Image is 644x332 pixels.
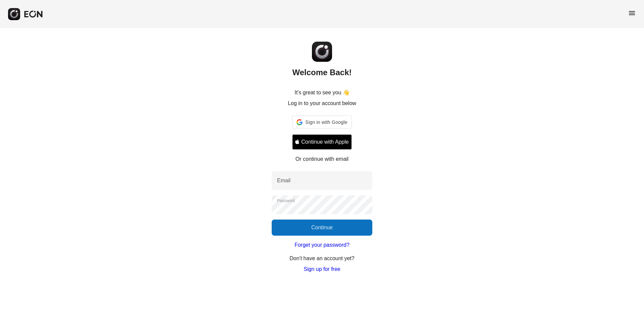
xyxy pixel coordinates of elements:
label: Password [277,198,295,203]
span: menu [628,9,636,17]
label: Email [277,177,290,185]
p: Log in to your account below [288,99,356,107]
button: Continue [272,220,372,236]
a: Sign up for free [304,265,340,273]
span: Sign in with Google [305,118,347,126]
a: Forget your password? [294,241,350,249]
div: Sign in with Google [292,115,352,129]
button: Signin with apple ID [292,134,352,150]
p: It's great to see you 👋 [294,89,350,97]
h2: Welcome Back! [292,67,352,78]
p: Or continue with email [296,155,348,163]
p: Don't have an account yet? [289,254,354,263]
